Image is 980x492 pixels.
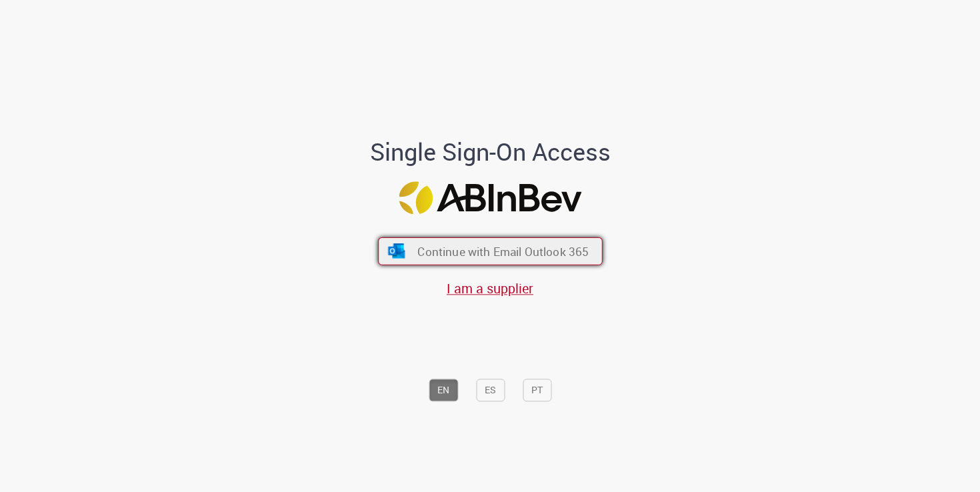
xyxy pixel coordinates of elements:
img: ícone Azure/Microsoft 360 [387,244,406,259]
button: ícone Azure/Microsoft 360 Continue with Email Outlook 365 [378,237,603,265]
h1: Single Sign-On Access [305,139,675,165]
img: Logo ABInBev [399,181,581,214]
button: EN [429,379,458,402]
button: PT [523,379,551,402]
a: I am a supplier [447,279,533,297]
span: Continue with Email Outlook 365 [417,244,589,259]
button: ES [476,379,505,402]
